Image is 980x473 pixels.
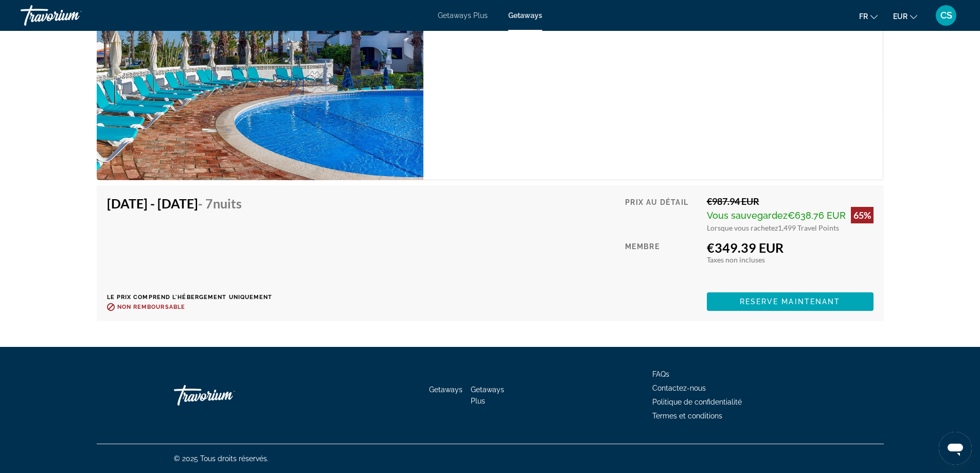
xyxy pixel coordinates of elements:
[652,370,669,378] a: FAQs
[707,240,874,255] div: €349.39 EUR
[652,398,742,406] a: Politique de confidentialité
[707,196,874,207] div: €987.94 EUR
[213,196,242,211] span: nuits
[707,223,778,232] span: Lorsque vous rachetez
[625,240,699,285] div: Membre
[471,386,504,405] a: Getaways Plus
[174,454,269,463] span: © 2025 Tous droits réservés.
[117,304,186,310] span: Non remboursable
[859,12,868,21] span: fr
[625,196,699,232] div: Prix au détail
[707,292,874,311] button: Reserve maintenant
[508,11,542,20] a: Getaways
[859,9,878,24] button: Change language
[107,294,273,301] p: Le prix comprend l'hébergement uniquement
[933,5,959,26] button: User Menu
[778,223,839,232] span: 1,499 Travel Points
[851,207,874,223] div: 65%
[174,380,277,411] a: Go Home
[438,11,488,20] a: Getaways Plus
[652,384,706,392] a: Contactez-nous
[652,412,722,420] a: Termes et conditions
[707,255,765,264] span: Taxes non incluses
[939,432,972,465] iframe: Bouton de lancement de la fenêtre de messagerie
[198,196,242,211] span: - 7
[21,2,123,29] a: Travorium
[429,386,462,394] a: Getaways
[893,12,907,21] span: EUR
[788,210,846,221] span: €638.76 EUR
[740,297,841,306] span: Reserve maintenant
[893,9,917,24] button: Change currency
[707,210,788,221] span: Vous sauvegardez
[107,196,265,211] h4: [DATE] - [DATE]
[940,10,952,21] span: CS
